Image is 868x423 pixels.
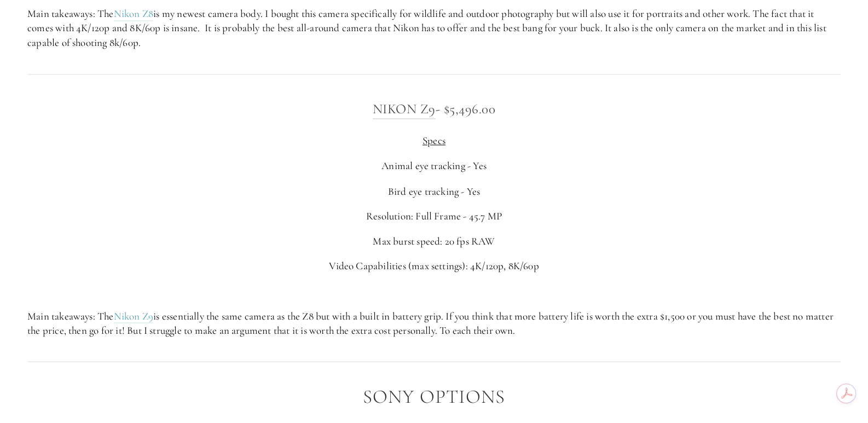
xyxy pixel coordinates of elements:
[114,7,154,21] a: Nikon Z8
[27,386,841,407] h2: Sony Options
[423,134,445,147] span: Specs
[27,309,841,338] p: Main takeaways: The is essentially the same camera as the Z8 but with a built in battery grip. If...
[27,7,841,50] p: Main takeaways: The is my newest camera body. I bought this camera specifically for wildlife and ...
[114,309,154,323] a: Nikon Z9
[27,159,841,173] p: Animal eye tracking - Yes
[27,258,841,273] p: Video Capabilities (max settings): 4K/120p, 8K/60p
[27,234,841,248] p: Max burst speed: 20 fps RAW
[27,184,841,199] p: Bird eye tracking - Yes
[373,101,436,118] a: Nikon Z9
[27,98,841,120] h3: - $5,496.00
[27,208,841,223] p: Resolution: Full Frame - 45.7 MP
